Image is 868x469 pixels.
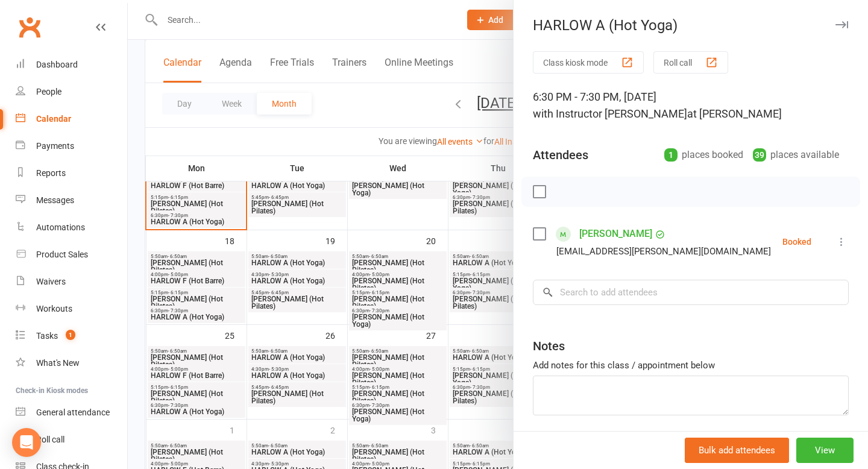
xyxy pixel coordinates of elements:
div: Notes [533,338,565,354]
div: Attendees [533,146,588,163]
div: Booked [782,238,811,246]
div: Add notes for this class / appointment below [533,358,849,373]
a: Workouts [16,295,127,323]
div: Dashboard [36,60,78,69]
input: Search to add attendees [533,280,849,305]
div: Workouts [36,304,72,313]
a: Product Sales [16,241,127,268]
a: Dashboard [16,51,127,78]
a: Clubworx [14,12,45,42]
a: Tasks 1 [16,323,127,350]
a: What's New [16,350,127,377]
div: 39 [753,148,766,162]
span: at [PERSON_NAME] [687,107,782,120]
div: General attendance [36,408,110,417]
a: Reports [16,160,127,187]
div: Roll call [36,435,64,444]
div: What's New [36,358,80,368]
a: Payments [16,133,127,160]
div: places booked [664,146,743,163]
div: Automations [36,222,85,232]
a: People [16,78,127,105]
div: People [36,87,61,96]
button: Roll call [653,51,728,74]
a: General attendance kiosk mode [16,399,127,426]
div: [EMAIL_ADDRESS][PERSON_NAME][DOMAIN_NAME] [556,244,771,259]
button: Bulk add attendees [685,438,789,463]
div: Waivers [36,277,66,286]
div: Tasks [36,331,58,341]
button: Class kiosk mode [533,51,644,74]
div: Messages [36,195,74,205]
a: Automations [16,214,127,241]
a: Calendar [16,105,127,133]
div: Calendar [36,114,71,124]
div: places available [753,146,839,163]
span: with Instructor [PERSON_NAME] [533,107,687,120]
div: Product Sales [36,250,88,259]
div: 6:30 PM - 7:30 PM, [DATE] [533,89,849,122]
a: [PERSON_NAME] [579,224,652,244]
div: HARLOW A (Hot Yoga) [514,17,868,34]
a: Messages [16,187,127,214]
div: Open Intercom Messenger [12,428,41,457]
span: 1 [66,330,75,340]
div: Payments [36,141,74,151]
div: 1 [664,148,678,162]
button: View [796,438,854,463]
a: Roll call [16,426,127,453]
a: Waivers [16,268,127,295]
div: Reports [36,168,66,178]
